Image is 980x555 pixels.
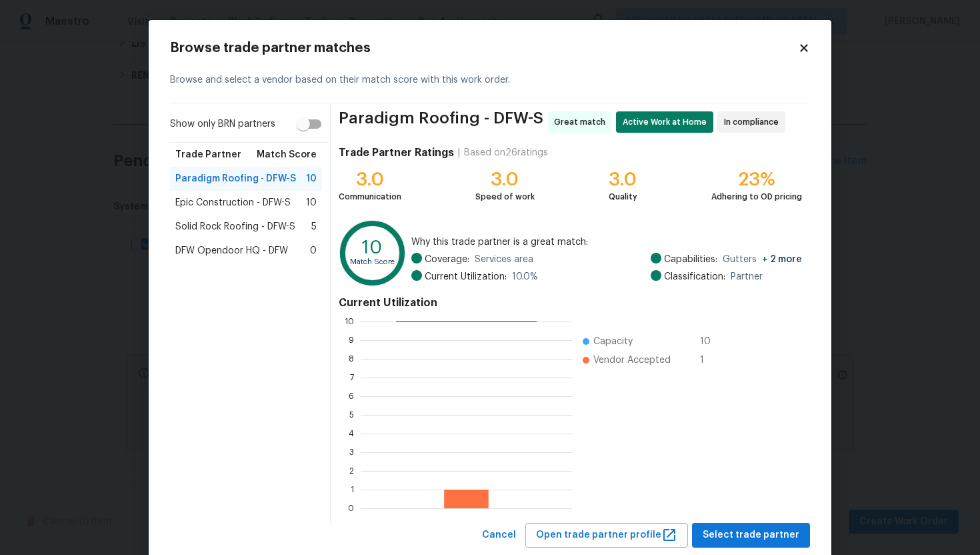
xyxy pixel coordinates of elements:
div: 3.0 [339,173,401,186]
span: Classification: [664,270,725,284]
button: Cancel [477,523,521,548]
span: Gutters [723,253,802,266]
span: Partner [731,270,763,284]
span: 10.0 % [512,270,538,284]
h4: Trade Partner Ratings [339,146,454,159]
span: Vendor Accepted [593,354,671,367]
span: Capabilities: [664,253,717,266]
span: + 2 more [762,255,802,264]
div: Speed of work [475,190,535,203]
text: 9 [349,336,354,344]
span: Services area [475,253,533,266]
span: 0 [310,244,317,257]
text: 0 [348,504,354,512]
text: 1 [351,486,354,494]
span: Trade Partner [175,148,241,161]
span: Great match [554,115,611,129]
text: Match Score [350,258,395,265]
span: DFW Opendoor HQ - DFW [175,244,288,257]
text: 5 [349,411,354,419]
div: | [454,146,464,159]
text: 7 [350,374,354,382]
div: 3.0 [475,173,535,186]
span: 5 [311,220,317,233]
button: Select trade partner [692,523,810,548]
span: In compliance [724,115,784,129]
div: 3.0 [609,173,637,186]
span: Epic Construction - DFW-S [175,196,291,209]
span: Cancel [482,527,516,544]
span: 1 [700,354,721,367]
div: Browse and select a vendor based on their match score with this work order. [170,57,810,103]
text: 3 [349,448,354,456]
span: Open trade partner profile [536,527,677,544]
span: Paradigm Roofing - DFW-S [175,172,296,185]
div: 23% [711,173,802,186]
span: 10 [306,172,317,185]
span: 10 [306,196,317,209]
div: Adhering to OD pricing [711,190,802,203]
text: 10 [362,238,383,257]
text: 10 [345,318,354,326]
span: Why this trade partner is a great match: [411,235,802,249]
span: Active Work at Home [623,115,712,129]
span: 10 [700,335,721,348]
span: Match Score [257,148,317,161]
span: Coverage: [425,253,469,266]
h2: Browse trade partner matches [170,41,798,55]
span: Capacity [593,335,633,348]
div: Communication [339,190,401,203]
span: Current Utilization: [425,270,507,284]
span: Solid Rock Roofing - DFW-S [175,220,295,233]
span: Show only BRN partners [170,117,275,131]
div: Based on 26 ratings [464,146,548,159]
text: 2 [349,467,354,475]
text: 8 [349,355,354,363]
span: Select trade partner [703,527,799,544]
text: 6 [349,392,354,400]
h4: Current Utilization [339,296,802,310]
span: Paradigm Roofing - DFW-S [339,111,543,133]
text: 4 [349,430,354,438]
button: Open trade partner profile [525,523,688,548]
div: Quality [609,190,637,203]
